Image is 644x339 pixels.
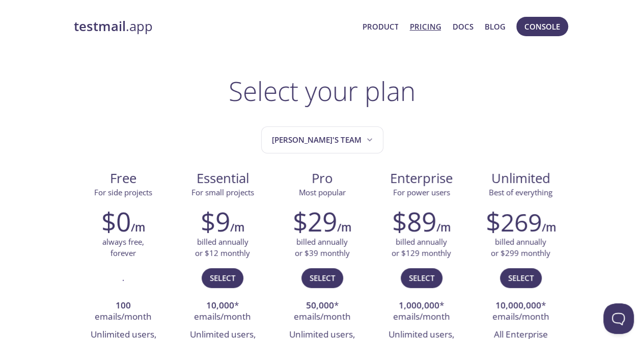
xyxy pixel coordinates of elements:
[295,237,350,258] p: billed annually or $39 monthly
[74,18,354,35] a: testmail.app
[181,170,264,187] span: Essential
[379,297,463,326] li: * emails/month
[94,187,152,197] span: For side projects
[486,206,542,237] h2: $
[495,299,541,311] strong: 10,000,000
[508,271,534,284] span: Select
[299,187,346,197] span: Most popular
[391,237,451,258] p: billed annually or $129 monthly
[102,237,144,258] p: always free, forever
[491,169,550,187] span: Unlimited
[380,170,463,187] span: Enterprise
[479,297,563,326] li: * emails/month
[401,268,442,288] button: Select
[230,219,244,236] h6: /m
[399,299,439,311] strong: 1,000,000
[393,187,450,197] span: For power users
[542,219,556,236] h6: /m
[195,237,250,258] p: billed annually or $12 monthly
[101,206,131,237] h2: $0
[74,17,126,35] strong: testmail
[453,20,473,33] a: Docs
[181,297,265,326] li: * emails/month
[131,219,145,236] h6: /m
[516,17,568,36] button: Console
[409,20,441,33] a: Pricing
[281,170,363,187] span: Pro
[202,268,243,288] button: Select
[191,187,254,197] span: For small projects
[116,299,131,311] strong: 100
[362,20,398,33] a: Product
[82,170,165,187] span: Free
[392,206,436,237] h2: $89
[229,75,415,106] h1: Select your plan
[500,205,542,239] span: 269
[272,133,375,147] span: [PERSON_NAME]'s team
[280,297,364,326] li: * emails/month
[337,219,351,236] h6: /m
[201,206,230,237] h2: $9
[306,299,334,311] strong: 50,000
[489,187,552,197] span: Best of everything
[81,297,165,326] li: emails/month
[206,299,234,311] strong: 10,000
[603,303,634,334] iframe: Help Scout Beacon - Open
[500,268,542,288] button: Select
[301,268,343,288] button: Select
[436,219,451,236] h6: /m
[491,237,550,258] p: billed annually or $299 monthly
[485,20,506,33] a: Blog
[293,206,337,237] h2: $29
[524,20,560,33] span: Console
[310,271,335,284] span: Select
[409,271,434,284] span: Select
[210,271,235,284] span: Select
[261,126,383,153] button: Laveesh's team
